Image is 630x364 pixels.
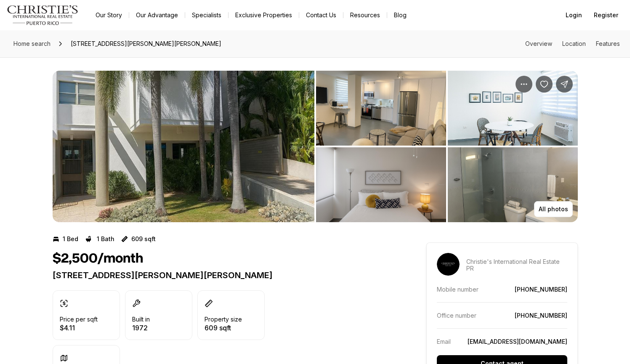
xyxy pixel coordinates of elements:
button: View image gallery [316,147,446,222]
a: Home search [10,37,54,50]
p: $4.11 [60,324,98,331]
p: Mobile number [437,286,478,293]
li: 2 of 3 [316,71,578,222]
p: Christie's International Real Estate PR [466,258,567,272]
button: View image gallery [53,71,314,222]
img: logo [7,5,79,25]
a: Exclusive Properties [229,9,299,21]
a: Blog [387,9,413,21]
p: Price per sqft [60,316,98,323]
button: Login [561,7,587,24]
p: Property size [205,316,242,323]
a: [PHONE_NUMBER] [515,312,567,319]
a: Our Story [89,9,129,21]
p: 609 sqft [131,236,156,242]
p: Office number [437,312,476,319]
h1: $2,500/month [53,251,143,267]
p: 609 sqft [205,324,242,331]
a: [EMAIL_ADDRESS][DOMAIN_NAME] [468,338,567,345]
div: Listing Photos [53,71,578,222]
a: Skip to: Overview [525,40,552,47]
p: 1972 [132,324,150,331]
span: Home search [13,40,51,47]
button: View image gallery [448,147,578,222]
a: Skip to: Location [562,40,586,47]
button: Share Property: 1305 MAGDALENA AVE #2B [556,76,573,93]
button: View image gallery [448,71,578,146]
p: Email [437,338,451,345]
button: Save Property: 1305 MAGDALENA AVE #2B [536,76,553,93]
a: Skip to: Features [596,40,620,47]
span: Register [594,12,618,19]
span: Login [566,12,582,19]
button: Property options [516,76,532,93]
p: 1 Bath [97,236,114,242]
li: 1 of 3 [53,71,314,222]
button: Register [589,7,623,24]
p: [STREET_ADDRESS][PERSON_NAME][PERSON_NAME] [53,270,396,280]
a: [PHONE_NUMBER] [515,286,567,293]
p: 1 Bed [63,236,78,242]
button: Contact Us [299,9,343,21]
p: Built in [132,316,150,323]
p: All photos [539,206,568,213]
a: Resources [343,9,387,21]
button: All photos [534,201,573,217]
a: Specialists [185,9,228,21]
button: View image gallery [316,71,446,146]
nav: Page section menu [525,40,620,47]
span: [STREET_ADDRESS][PERSON_NAME][PERSON_NAME] [67,37,225,50]
a: Our Advantage [129,9,185,21]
